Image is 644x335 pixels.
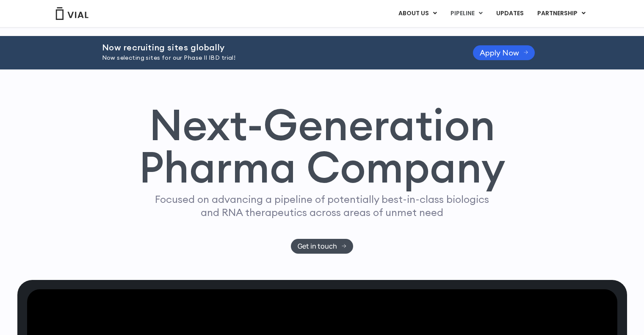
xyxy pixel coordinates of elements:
span: Apply Now [480,50,519,56]
a: Get in touch [291,239,353,254]
a: ABOUT USMenu Toggle [392,6,443,21]
a: Apply Now [473,45,535,60]
h2: Now recruiting sites globally [102,43,452,52]
p: Focused on advancing a pipeline of potentially best-in-class biologics and RNA therapeutics acros... [152,193,493,219]
p: Now selecting sites for our Phase II IBD trial! [102,53,452,63]
a: PIPELINEMenu Toggle [444,6,489,21]
a: UPDATES [489,6,530,21]
a: PARTNERSHIPMenu Toggle [531,6,592,21]
h1: Next-Generation Pharma Company [139,103,506,189]
span: Get in touch [298,243,337,249]
img: Vial Logo [55,7,89,20]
